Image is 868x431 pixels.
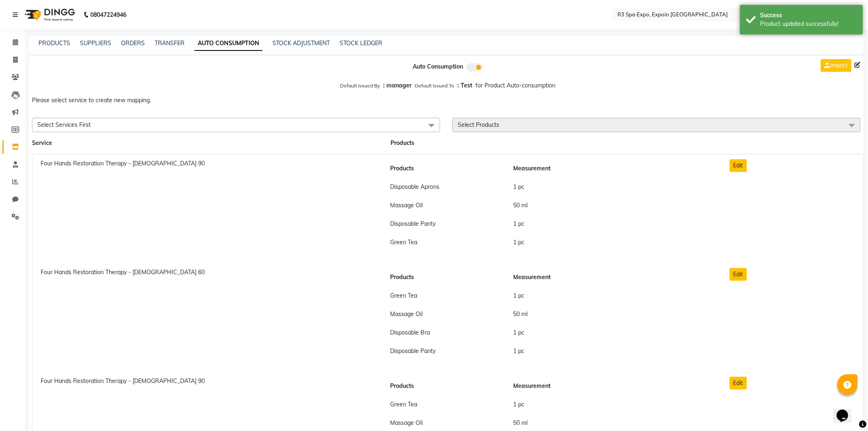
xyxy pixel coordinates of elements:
span: Select Services First [37,121,91,128]
label: Default Issued To [415,82,455,89]
th: Measurement [508,268,717,287]
span: 1 pc [513,401,524,408]
span: 50 ml [513,202,528,209]
iframe: chat widget [834,398,860,423]
a: TRANSFER [155,39,185,47]
div: Product updated successfully! [761,20,857,28]
div: Success [761,11,857,20]
a: PRODUCTS [39,39,70,47]
td: Disposable Panty [385,215,508,233]
label: Default Issued By [340,82,380,89]
td: Disposable Bra [385,323,508,342]
b: 08047224946 [90,3,126,26]
div: Auto Consumption [315,62,582,71]
b: : Test [458,82,473,89]
span: 50 ml [513,310,528,318]
span: 1 pc [513,292,524,299]
span: Products [391,139,414,147]
a: STOCK LEDGER [340,39,382,47]
span: 1 pc [513,347,524,355]
td: Massage Oil [385,196,508,215]
span: 1 pc [513,220,524,227]
b: : manager [384,82,412,89]
span: Four Hands Restoration Therapy - [DEMOGRAPHIC_DATA] 60 [41,268,205,276]
span: 1 pc [513,329,524,336]
th: Products [385,159,508,178]
th: Products [385,377,508,395]
a: ORDERS [121,39,145,47]
th: Products [385,268,508,287]
span: 1 pc [513,183,524,190]
button: Edit [730,268,747,281]
th: Measurement [508,377,717,395]
img: logo [21,3,77,26]
th: Measurement [508,159,717,178]
span: Four Hands Restoration Therapy - [DEMOGRAPHIC_DATA] 90 [41,160,205,167]
a: STOCK ADJUSTMENT [272,39,330,47]
button: Edit [730,377,747,390]
a: SUPPLIERS [80,39,111,47]
span: 50 ml [513,419,528,426]
td: Green Tea [385,287,508,305]
a: Import [821,59,852,72]
span: 1 pc [513,238,524,246]
p: Please select service to create new mapping. [29,93,864,108]
span: Service [32,139,52,147]
td: Massage Oil [385,305,508,323]
button: Edit [730,159,747,172]
td: Disposable Panty [385,342,508,360]
span: for Product Auto-consumption [476,82,556,89]
a: AUTO CONSUMPTION [194,36,263,51]
td: Disposable Aprons [385,178,508,196]
td: Green Tea [385,233,508,252]
span: Select Products [458,121,499,128]
td: Green Tea [385,395,508,414]
span: Four Hands Restoration Therapy - [DEMOGRAPHIC_DATA] 90 [41,377,205,385]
